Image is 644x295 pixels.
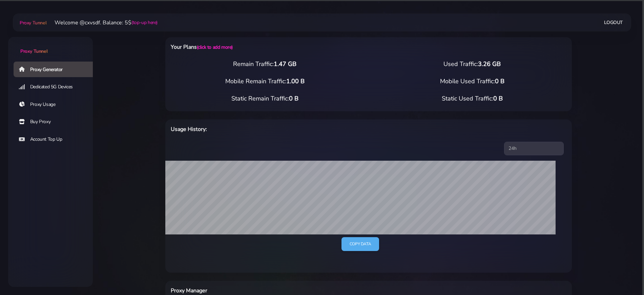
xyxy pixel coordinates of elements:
div: Static Remain Traffic: [161,94,369,103]
a: Account Top Up [14,132,98,147]
h6: Proxy Manager [171,286,398,295]
a: (click to add more) [197,44,233,50]
a: Logout [604,16,623,29]
h6: Usage History: [171,125,398,134]
div: Used Traffic: [369,60,576,69]
div: Mobile Used Traffic: [369,77,576,86]
span: Proxy Tunnel [20,20,46,26]
div: Mobile Remain Traffic: [161,77,369,86]
a: (top-up here) [131,19,158,26]
a: Buy Proxy [14,114,98,130]
iframe: Webchat Widget [544,184,636,287]
li: Welcome @cxvsdf. Balance: 5$ [46,19,158,27]
span: Proxy Tunnel [20,48,47,54]
a: Dedicated 5G Devices [14,79,98,95]
div: Static Used Traffic: [369,94,576,103]
a: Proxy Generator [14,62,98,77]
a: Proxy Usage [14,97,98,112]
span: 3.26 GB [478,60,501,68]
span: 0 B [495,77,504,85]
a: Copy data [341,237,379,251]
span: 1.47 GB [274,60,296,68]
span: 1.00 B [286,77,305,85]
div: Remain Traffic: [161,60,369,69]
span: 0 B [289,94,298,103]
a: Proxy Tunnel [18,17,46,28]
h6: Your Plans [171,43,398,51]
a: Proxy Tunnel [8,37,93,55]
span: 0 B [493,94,503,103]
